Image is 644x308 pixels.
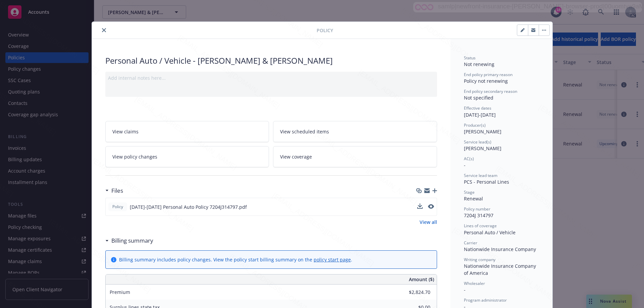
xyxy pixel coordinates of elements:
span: Renewal [464,195,483,202]
span: [DATE]-[DATE] Personal Auto Policy 7204J314797.pdf [130,203,247,210]
input: 0.00 [391,287,434,297]
span: Nationwide Insurance Company [464,246,536,252]
span: End policy secondary reason [464,88,517,94]
span: Lines of coverage [464,223,497,229]
span: - [464,287,466,293]
div: [DATE] - [DATE] [464,105,539,118]
a: policy start page [314,256,351,263]
span: Effective dates [464,105,491,111]
a: View coverage [273,146,437,167]
span: Wholesaler [464,281,485,286]
span: Premium [110,289,130,295]
span: Stage [464,189,475,195]
a: View claims [105,121,269,142]
span: End policy primary reason [464,72,513,77]
span: Producer(s) [464,122,486,128]
span: View claims [112,128,139,135]
span: View coverage [280,153,312,160]
span: Policy [111,204,124,210]
h3: Files [111,186,123,195]
span: Policy number [464,206,490,212]
span: [PERSON_NAME] [464,145,501,151]
span: 7204J 314797 [464,212,493,219]
span: AC(s) [464,156,474,162]
span: Policy [317,27,333,34]
span: Not renewing [464,61,494,67]
a: View all [420,219,437,226]
span: View scheduled items [280,128,329,135]
span: - [464,162,466,168]
span: PCS - Personal Lines [464,179,509,185]
div: Personal Auto / Vehicle - [PERSON_NAME] & [PERSON_NAME] [105,55,437,66]
span: Nationwide Insurance Company of America [464,263,537,276]
div: Personal Auto / Vehicle [464,229,539,236]
div: Files [105,186,123,195]
span: Not specified [464,95,493,101]
button: close [100,26,108,34]
div: Billing summary includes policy changes. View the policy start billing summary on the . [119,256,352,263]
span: Status [464,55,476,61]
span: Carrier [464,240,477,246]
div: Add internal notes here... [108,74,434,81]
div: Billing summary [105,236,153,245]
span: View policy changes [112,153,157,160]
button: download file [417,203,423,209]
span: Amount ($) [409,276,434,283]
button: preview file [428,204,434,209]
span: [PERSON_NAME] [464,128,501,135]
a: View policy changes [105,146,269,167]
span: Program administrator [464,297,507,303]
span: Service lead team [464,173,497,178]
span: Writing company [464,257,495,262]
span: Policy not renewing [464,78,508,84]
span: Service lead(s) [464,139,491,145]
button: preview file [428,203,434,210]
h3: Billing summary [111,236,153,245]
a: View scheduled items [273,121,437,142]
button: download file [417,203,423,210]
